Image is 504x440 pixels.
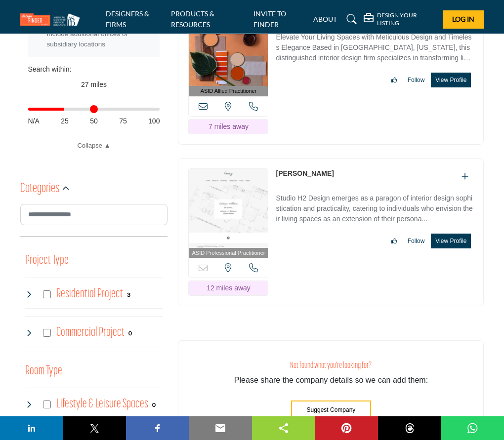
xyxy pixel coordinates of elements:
span: ASID Professional Practitioner [192,249,265,257]
a: ASID Allied Practitioner [189,7,268,96]
span: N/A [28,116,40,126]
span: 75 [119,116,127,126]
span: Log In [452,15,474,23]
p: Elevate Your Living Spaces with Meticulous Design and Timeless Elegance Based in [GEOGRAPHIC_DATA... [276,32,473,65]
button: Room Type [25,362,62,381]
a: DESIGNERS & FIRMS [106,9,149,29]
img: twitter sharing button [88,422,100,434]
h3: Not found what you're looking for? [198,360,463,371]
h4: Residential Project: Types of projects range from simple residential renovations to highly comple... [56,285,123,303]
a: ASID Professional Practitioner [189,169,268,258]
span: Suggest Company [307,406,356,413]
button: Follow [404,234,429,248]
div: 0 Results For Lifestyle & Leisure Spaces [152,400,156,409]
input: Select Commercial Project checkbox [43,329,51,337]
a: [PERSON_NAME] [276,169,334,177]
a: INVITE TO FINDER [253,9,286,29]
b: 0 [128,330,132,337]
img: Connie Holcombe [189,169,268,248]
img: linkedin sharing button [26,422,38,434]
a: Search [342,11,358,27]
div: Include additional offices or subsidiary locations [47,29,153,49]
span: 100 [148,116,160,126]
div: DESIGN YOUR LISTING [364,11,435,27]
h4: Lifestyle & Leisure Spaces: Lifestyle & Leisure Spaces [56,396,148,413]
h4: Commercial Project: Involve the design, construction, or renovation of spaces used for business p... [56,324,125,341]
input: Select Lifestyle & Leisure Spaces checkbox [43,400,51,408]
span: Please share the company details so we can add them: [234,376,428,384]
span: 50 [90,116,98,126]
button: Log In [443,10,484,29]
img: threads sharing button [404,422,416,434]
div: 0 Results For Commercial Project [128,328,132,337]
button: Project Type [25,251,69,270]
a: Studio H2 Design emerges as a paragon of interior design sophistication and practicality, caterin... [276,187,473,226]
button: Suggest Company [291,400,372,419]
input: Search Category [20,204,168,225]
img: whatsapp sharing button [466,422,478,434]
p: Connie Holcombe [276,168,334,179]
span: ASID Allied Practitioner [201,87,257,95]
button: Like listing [387,73,401,87]
img: Site Logo [20,13,85,26]
img: sharethis sharing button [278,422,290,434]
a: Add To List [462,172,468,181]
img: facebook sharing button [152,422,164,434]
a: Elevate Your Living Spaces with Meticulous Design and Timeless Elegance Based in [GEOGRAPHIC_DATA... [276,26,473,65]
a: Collapse ▲ [28,141,160,151]
span: 27 miles [81,80,107,88]
b: 0 [152,401,156,408]
span: 12 miles away [207,284,251,292]
b: 3 [127,291,130,298]
h2: Categories [20,180,59,198]
input: Select Residential Project checkbox [43,290,51,298]
img: pinterest sharing button [340,422,352,434]
img: email sharing button [214,422,226,434]
button: View Profile [431,234,471,248]
div: 3 Results For Residential Project [127,290,130,299]
button: Like listing [387,234,401,248]
p: Studio H2 Design emerges as a paragon of interior design sophistication and practicality, caterin... [276,193,473,226]
span: 7 miles away [209,122,249,130]
a: ABOUT [313,15,337,23]
a: PRODUCTS & RESOURCES [171,9,214,29]
button: View Profile [431,73,471,87]
h5: DESIGN YOUR LISTING [377,11,435,27]
div: Search within: [28,64,160,75]
img: Erin Brigham, ASID Allied [189,7,268,86]
button: Follow [404,73,429,87]
span: 25 [61,116,69,126]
